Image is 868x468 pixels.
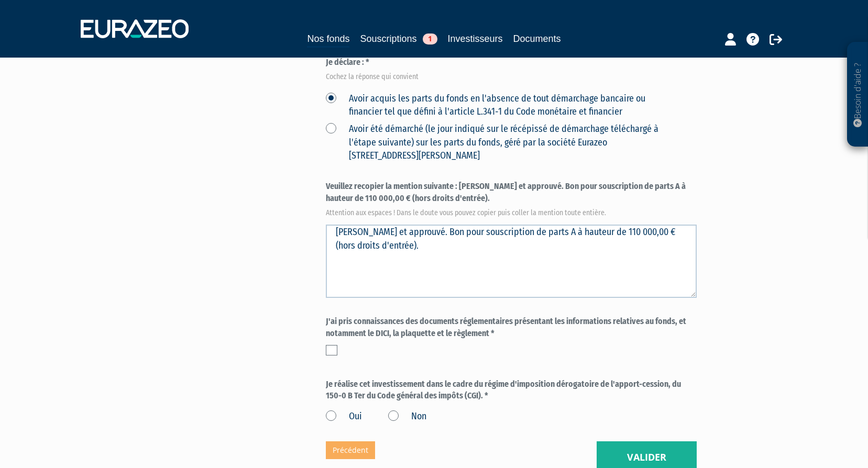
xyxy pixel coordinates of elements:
a: Documents [513,31,561,46]
a: Souscriptions1 [360,31,437,46]
label: J'ai pris connaissances des documents réglementaires présentant les informations relatives au fon... [326,316,697,340]
label: Avoir été démarché (le jour indiqué sur le récépissé de démarchage téléchargé à l'étape suivante)... [326,122,672,163]
a: Nos fonds [307,31,349,48]
em: Attention aux espaces ! Dans le doute vous pouvez copier puis coller la mention toute entière. [326,208,697,218]
em: Cochez la réponse qui convient [326,72,697,82]
img: 1732889491-logotype_eurazeo_blanc_rvb.png [81,19,189,38]
textarea: [PERSON_NAME] et approuvé. Bon pour souscription de parts A à hauteur de 110 000,00 € (hors droit... [326,225,697,298]
label: Avoir acquis les parts du fonds en l'absence de tout démarchage bancaire ou financier tel que déf... [326,92,672,119]
a: Investisseurs [448,31,503,46]
label: Veuillez recopier la mention suivante : [PERSON_NAME] et approuvé. Bon pour souscription de parts... [326,181,697,215]
label: Oui [326,410,362,424]
p: Besoin d'aide ? [852,48,864,142]
span: 1 [423,34,437,44]
label: Non [388,410,426,424]
label: Je déclare : * [326,57,697,79]
label: Je réalise cet investissement dans le cadre du régime d'imposition dérogatoire de l'apport-cessio... [326,378,697,403]
a: Précédent [326,441,375,459]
